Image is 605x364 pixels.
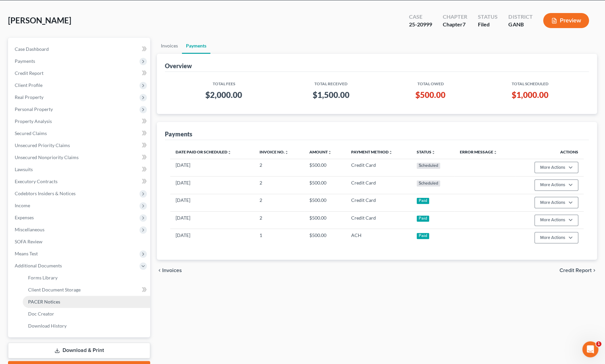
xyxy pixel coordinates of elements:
[582,341,598,357] iframe: Intercom live chat
[176,90,272,100] h3: $2,000.00
[28,299,60,305] span: PACER Notices
[304,211,346,229] td: $500.00
[23,284,150,296] a: Client Document Storage
[170,229,254,246] td: [DATE]
[478,21,498,28] div: Filed
[596,341,601,347] span: 1
[304,159,346,176] td: $500.00
[482,90,578,100] h3: $1,000.00
[560,268,597,273] button: Credit Report chevron_right
[431,150,435,154] i: unfold_more
[254,159,304,176] td: 2
[417,216,429,222] div: Paid
[15,46,49,52] span: Case Dashboard
[15,191,76,196] span: Codebtors Insiders & Notices
[15,227,44,232] span: Miscellaneous
[28,275,58,280] span: Forms Library
[351,149,393,154] a: Payment Methodunfold_more
[443,21,467,28] div: Chapter
[157,38,182,54] a: Invoices
[9,67,150,79] a: Credit Report
[417,180,440,187] div: Scheduled
[346,176,411,194] td: Credit Card
[15,142,70,148] span: Unsecured Priority Claims
[176,149,231,154] a: Date Paid or Scheduledunfold_more
[409,21,432,28] div: 25-20999
[9,236,150,248] a: SOFA Review
[417,233,429,239] div: Paid
[170,159,254,176] td: [DATE]
[28,311,54,317] span: Doc Creator
[304,176,346,194] td: $500.00
[285,150,289,154] i: unfold_more
[443,13,467,21] div: Chapter
[254,176,304,194] td: 2
[385,77,477,87] th: Total Owed
[493,150,497,154] i: unfold_more
[9,127,150,139] a: Secured Claims
[23,308,150,320] a: Doc Creator
[23,320,150,332] a: Download History
[477,77,584,87] th: Total Scheduled
[417,149,435,154] a: Statusunfold_more
[309,149,332,154] a: Amountunfold_more
[389,150,393,154] i: unfold_more
[560,268,592,273] span: Credit Report
[15,166,33,172] span: Lawsuits
[346,194,411,211] td: Credit Card
[417,198,429,204] div: Paid
[304,229,346,246] td: $500.00
[15,94,43,100] span: Real Property
[9,151,150,163] a: Unsecured Nonpriority Claims
[28,287,81,292] span: Client Document Storage
[162,268,182,273] span: Invoices
[508,13,532,21] div: District
[23,296,150,308] a: PACER Notices
[346,211,411,229] td: Credit Card
[417,163,440,169] div: Scheduled
[170,77,277,87] th: Total Fees
[304,194,346,211] td: $500.00
[15,58,35,64] span: Payments
[15,215,34,220] span: Expenses
[8,343,150,358] a: Download & Print
[277,77,384,87] th: Total Received
[346,159,411,176] td: Credit Card
[157,268,162,273] i: chevron_left
[15,130,47,136] span: Secured Claims
[227,150,231,154] i: unfold_more
[534,232,578,243] button: More Actions
[15,239,42,244] span: SOFA Review
[170,194,254,211] td: [DATE]
[534,179,578,191] button: More Actions
[170,176,254,194] td: [DATE]
[534,162,578,173] button: More Actions
[463,21,466,27] span: 7
[508,21,532,28] div: GANB
[254,194,304,211] td: 2
[460,149,497,154] a: Error Messageunfold_more
[254,229,304,246] td: 1
[165,62,192,70] div: Overview
[182,38,210,54] a: Payments
[260,149,289,154] a: Invoice No.unfold_more
[515,145,584,159] th: Actions
[346,229,411,246] td: ACH
[592,268,597,273] i: chevron_right
[9,43,150,55] a: Case Dashboard
[543,13,589,28] button: Preview
[15,263,62,268] span: Additional Documents
[283,90,379,100] h3: $1,500.00
[170,211,254,229] td: [DATE]
[9,175,150,188] a: Executory Contracts
[23,272,150,284] a: Forms Library
[328,150,332,154] i: unfold_more
[254,211,304,229] td: 2
[15,82,42,88] span: Client Profile
[15,178,58,184] span: Executory Contracts
[9,115,150,127] a: Property Analysis
[9,163,150,175] a: Lawsuits
[157,268,182,273] button: chevron_left Invoices
[15,203,30,208] span: Income
[390,90,471,100] h3: $500.00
